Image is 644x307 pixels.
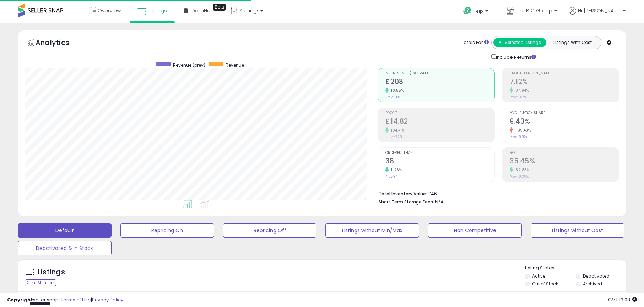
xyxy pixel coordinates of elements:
label: Out of Stock [532,281,558,287]
a: Hi [PERSON_NAME] [569,7,626,23]
button: Default [18,223,112,238]
button: Non Competitive [428,223,522,238]
strong: Copyright [7,296,33,303]
a: Privacy Policy [92,296,123,303]
button: Repricing Off [223,223,317,238]
li: £46 [379,189,614,197]
span: DataHub [191,7,214,14]
span: Hi [PERSON_NAME] [578,7,621,14]
h5: Analytics [36,38,83,49]
span: The B C Group [516,7,552,14]
h5: Listings [38,267,65,277]
button: Listings without Cost [531,223,624,238]
span: N/A [435,199,444,205]
span: Revenue [226,62,244,68]
h2: 38 [385,157,494,167]
small: 10.55% [389,88,404,93]
span: 2025-10-9 13:08 GMT [608,296,637,303]
small: Prev: £188 [385,95,400,99]
span: Ordered Items [385,151,494,155]
span: Profit [385,111,494,115]
b: Total Inventory Value: [379,191,427,197]
span: Listings [148,7,167,14]
p: Listing States: [525,265,626,272]
button: All Selected Listings [493,38,546,47]
small: Prev: 34 [385,174,397,179]
small: Prev: 3.85% [510,95,526,99]
i: Get Help [463,6,472,15]
small: 11.76% [389,167,402,173]
small: 82.83% [513,167,529,173]
label: Active [532,273,545,279]
label: Archived [583,281,602,287]
button: Listings without Min/Max [325,223,419,238]
small: Prev: 19.39% [510,174,529,179]
small: 84.94% [513,88,529,93]
h2: £208 [385,78,494,87]
a: Help [458,1,495,23]
div: Totals For [461,39,489,46]
span: Overview [98,7,121,14]
span: ROI [510,151,619,155]
span: Help [473,8,483,14]
div: seller snap | | [7,297,123,303]
h2: 35.45% [510,157,619,167]
h2: £14.82 [385,117,494,127]
span: Revenue (prev) [173,62,205,68]
small: Prev: 15.57% [510,135,527,139]
button: Deactivated & In Stock [18,241,112,255]
a: Terms of Use [61,296,91,303]
div: Clear All Filters [25,279,56,286]
small: 104.41% [389,128,405,133]
h2: 7.12% [510,78,619,87]
small: Prev: £7.25 [385,135,402,139]
span: Profit [PERSON_NAME] [510,72,619,76]
div: Include Returns [486,53,545,61]
span: Net Revenue (Exc. VAT) [385,72,494,76]
small: -39.43% [513,128,531,133]
div: Tooltip anchor [213,4,226,11]
button: Repricing On [120,223,214,238]
b: Short Term Storage Fees: [379,199,434,205]
span: Avg. Buybox Share [510,111,619,115]
button: Listings With Cost [546,38,599,47]
h2: 9.43% [510,117,619,127]
label: Deactivated [583,273,610,279]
